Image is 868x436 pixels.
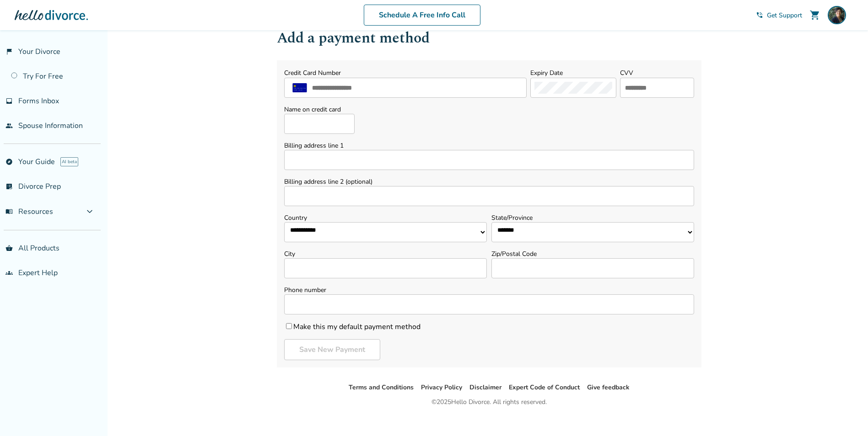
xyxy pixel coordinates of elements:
div: © 2025 Hello Divorce. All rights reserved. [431,397,547,408]
label: Make this my default payment method [284,322,421,332]
span: shopping_basket [5,245,13,252]
a: phone_in_talkGet Support [756,11,802,20]
span: groups [5,269,13,276]
label: Expiry Date [530,69,563,77]
label: Phone number [284,286,694,294]
span: phone_in_talk [756,11,763,19]
span: explore [5,158,13,165]
label: Name on credit card [284,105,355,114]
a: Privacy Policy [421,383,462,392]
label: Zip/Postal Code [491,250,694,258]
label: Credit Card Number [284,69,341,77]
span: flag_2 [5,48,13,55]
span: list_alt_check [5,183,13,190]
h1: Add a payment method [277,27,701,49]
label: Billing address line 2 (optional) [284,177,694,186]
a: Expert Code of Conduct [509,383,580,392]
span: Resources [5,207,53,217]
span: Get Support [767,11,802,20]
label: Billing address line 1 [284,141,694,150]
span: people [5,122,13,129]
li: Disclaimer [469,382,501,393]
label: Country [284,213,487,222]
a: Schedule A Free Info Call [364,5,480,26]
span: Forms Inbox [18,96,59,106]
img: Christiana Simpson [828,6,846,24]
span: menu_book [5,208,13,215]
span: expand_more [84,206,95,217]
span: shopping_cart [809,10,820,21]
label: CVV [620,69,633,77]
input: Make this my default payment method [286,323,292,329]
button: Save New Payment [284,339,380,360]
label: City [284,250,487,258]
img: default card [288,83,311,92]
a: Terms and Conditions [349,383,414,392]
span: inbox [5,97,13,105]
li: Give feedback [587,382,630,393]
span: AI beta [60,157,78,166]
label: State/Province [491,213,694,222]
